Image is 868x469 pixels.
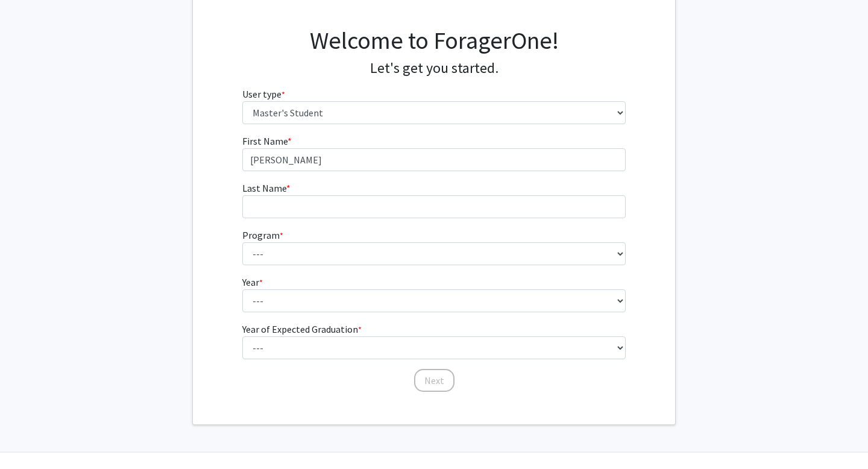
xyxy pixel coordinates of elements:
h4: Let's get you started. [242,60,626,77]
label: Year [242,275,263,289]
button: Next [414,369,454,392]
h1: Welcome to ForagerOne! [242,26,626,55]
iframe: Chat [9,415,51,460]
span: Last Name [242,182,286,194]
label: Year of Expected Graduation [242,322,362,336]
span: First Name [242,135,288,147]
label: User type [242,87,285,101]
label: Program [242,228,283,242]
